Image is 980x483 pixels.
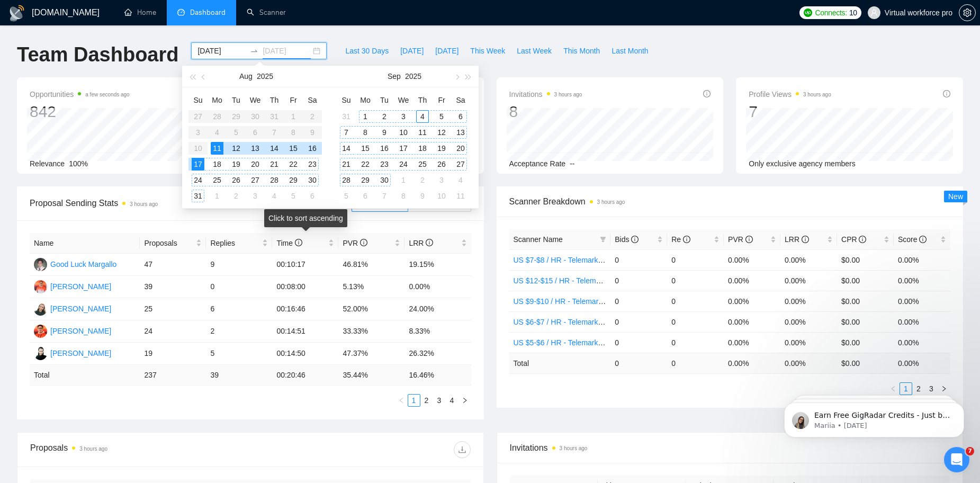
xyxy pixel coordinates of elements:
td: 2025-08-31 [188,188,208,204]
a: US $9-$10 / HR - Telemarketing [514,297,618,306]
div: 2 [416,174,429,186]
img: GL [34,258,47,271]
div: 19 [230,158,242,171]
td: 2025-09-02 [375,109,394,124]
span: right [462,397,468,404]
a: US $5-$6 / HR - Telemarketing [514,338,614,347]
a: YB[PERSON_NAME] [34,304,111,312]
div: 16 [378,142,391,155]
a: US $7-$8 / HR - Telemarketing [514,256,614,264]
div: 3 [435,174,448,186]
div: 28 [268,174,281,186]
span: Invitations [509,88,582,101]
div: 2 [230,190,242,202]
td: 2025-09-26 [432,156,451,172]
div: 7 [749,102,831,122]
time: a few seconds ago [85,92,129,97]
td: 2025-09-22 [356,156,375,172]
td: 2025-08-16 [303,140,322,156]
div: 31 [192,190,204,202]
td: 2025-08-28 [265,172,284,188]
div: 15 [359,142,372,155]
div: 1 [359,110,372,123]
div: 25 [211,174,223,186]
div: 11 [211,142,223,155]
a: US $12-$15 / HR - Telemarketing [514,276,623,285]
span: Scanner Breakdown [509,195,951,208]
div: 3 [249,190,262,202]
div: 18 [416,142,429,155]
span: setting [959,8,975,17]
td: 2025-08-11 [208,140,227,156]
span: filter [598,231,608,247]
td: 0.00% [894,249,950,270]
div: 5 [435,110,448,123]
img: YB [34,302,47,316]
div: 23 [306,158,319,171]
span: New [948,192,963,201]
div: 23 [378,158,391,171]
div: 1 [211,190,223,202]
span: Proposals [144,237,194,249]
td: 2025-09-18 [413,140,432,156]
span: Connects: [815,7,847,19]
td: 2025-09-06 [303,188,322,204]
div: 6 [454,110,467,123]
span: Replies [210,237,260,249]
span: dashboard [177,8,185,16]
div: 4 [454,174,467,186]
img: Profile image for Mariia [24,32,41,49]
p: Earn Free GigRadar Credits - Just by Sharing Your Story! 💬 Want more credits for sending proposal... [46,30,183,41]
div: 30 [306,174,319,186]
td: 00:10:17 [272,254,338,276]
td: 2025-09-03 [246,188,265,204]
td: 2025-08-29 [284,172,303,188]
td: 2025-08-27 [246,172,265,188]
div: 8 [359,126,372,139]
td: 2025-09-08 [356,124,375,140]
td: $0.00 [837,249,894,270]
span: info-circle [919,236,927,243]
div: 14 [340,142,353,155]
span: swap-right [250,47,258,55]
td: 2025-10-10 [432,188,451,204]
div: 27 [249,174,262,186]
span: Relevance [30,159,65,168]
td: 0 [667,270,724,291]
a: JR[PERSON_NAME] [34,348,111,357]
span: Scanner Name [514,235,563,244]
td: 0.00% [780,249,837,270]
li: 3 [433,394,446,407]
td: 0 [610,249,667,270]
td: 0 [667,291,724,311]
div: 24 [397,158,410,171]
div: [PERSON_NAME] [50,303,111,315]
td: 2025-08-24 [188,172,208,188]
span: -- [570,159,574,168]
button: This Week [464,42,511,59]
img: upwork-logo.png [804,8,812,17]
th: Tu [227,92,246,109]
div: 2 [378,110,391,123]
td: 46.81% [338,254,404,276]
span: [DATE] [400,45,424,57]
td: 2025-09-24 [394,156,413,172]
div: 26 [230,174,242,186]
div: 20 [454,142,467,155]
td: 2025-09-21 [337,156,356,172]
div: 26 [435,158,448,171]
span: Last Week [517,45,552,57]
div: Good Luck Margallo [50,258,116,270]
span: Re [671,235,690,244]
li: Next Page [458,394,471,407]
div: 21 [268,158,281,171]
a: 2 [421,395,433,406]
th: We [394,92,413,109]
span: PVR [728,235,753,244]
th: Name [30,233,140,254]
span: Last 30 Days [345,45,389,57]
td: 39 [140,276,206,298]
span: info-circle [426,239,433,246]
span: 10 [849,7,857,19]
td: 2025-10-03 [432,172,451,188]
